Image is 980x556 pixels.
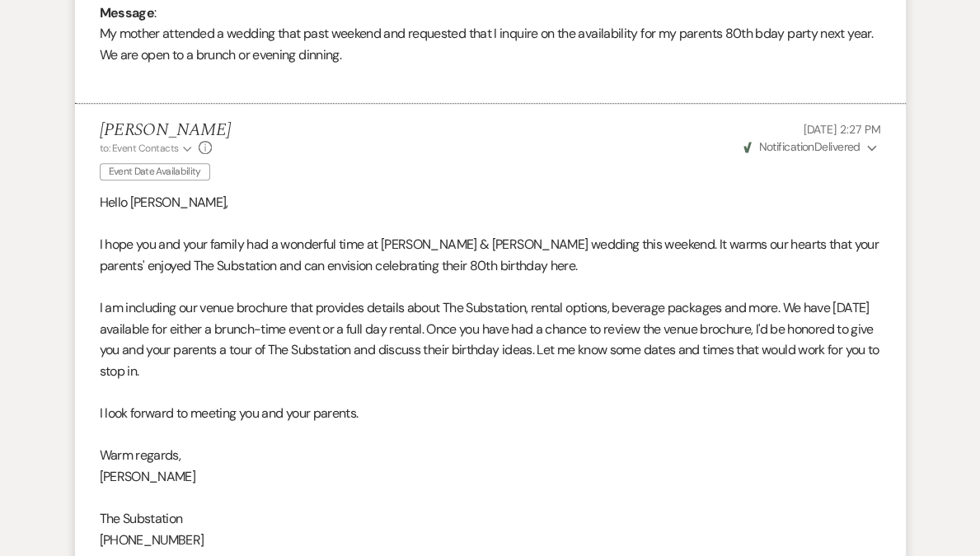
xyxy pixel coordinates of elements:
span: Delivered [743,139,860,154]
p: I am including our venue brochure that provides details about The Substation, rental options, bev... [100,297,881,381]
span: to: Event Contacts [100,142,179,155]
p: Warm regards, [100,445,881,466]
p: I look forward to meeting you and your parents. [100,403,881,424]
p: I hope you and your family had a wonderful time at [PERSON_NAME] & [PERSON_NAME] wedding this wee... [100,234,881,276]
span: Event Date Availability [100,163,210,180]
h5: [PERSON_NAME] [100,120,231,141]
p: [PERSON_NAME] [100,466,881,488]
button: to: Event Contacts [100,141,195,156]
b: Message [100,4,155,21]
p: Hello [PERSON_NAME], [100,192,881,213]
span: Notification [758,139,814,154]
span: [DATE] 2:27 PM [803,122,880,137]
p: The Substation [100,508,881,530]
p: [PHONE_NUMBER] [100,530,881,551]
button: NotificationDelivered [741,138,880,156]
